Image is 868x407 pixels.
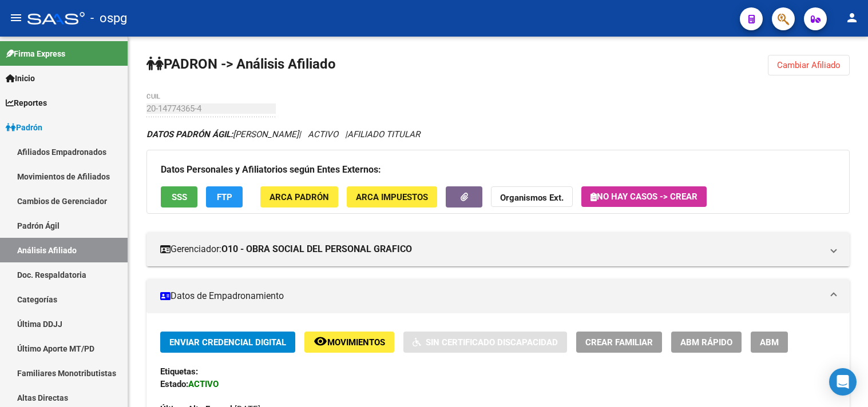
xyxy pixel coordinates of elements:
mat-expansion-panel-header: Gerenciador:O10 - OBRA SOCIAL DEL PERSONAL GRAFICO [146,232,850,266]
span: Sin Certificado Discapacidad [426,337,558,348]
mat-expansion-panel-header: Datos de Empadronamiento [146,279,850,313]
button: Enviar Credencial Digital [160,332,295,353]
span: Enviar Credencial Digital [169,337,286,348]
span: [PERSON_NAME] [146,129,299,139]
span: ABM Rápido [680,337,732,348]
button: No hay casos -> Crear [581,186,707,207]
mat-panel-title: Datos de Empadronamiento [160,290,822,302]
button: Movimientos [304,332,394,353]
mat-panel-title: Gerenciador: [160,243,822,256]
span: Crear Familiar [585,337,653,348]
span: Firma Express [6,47,65,60]
button: Cambiar Afiliado [768,55,850,75]
span: ARCA Impuestos [356,192,428,202]
strong: Etiquetas: [160,366,198,377]
mat-icon: remove_red_eye [314,334,327,348]
mat-icon: person [845,11,859,25]
span: ARCA Padrón [269,192,329,202]
strong: Estado: [160,379,188,389]
button: ARCA Impuestos [347,186,437,208]
span: FTP [217,192,232,202]
span: Reportes [6,97,47,109]
i: | ACTIVO | [146,129,420,139]
button: ABM [751,332,788,353]
span: Inicio [6,72,35,85]
strong: DATOS PADRÓN ÁGIL: [146,129,233,139]
button: FTP [206,186,243,208]
button: SSS [161,186,197,208]
span: SSS [172,192,187,202]
button: ABM Rápido [671,332,742,353]
strong: O10 - OBRA SOCIAL DEL PERSONAL GRAFICO [221,243,412,256]
span: - ospg [90,6,127,31]
span: No hay casos -> Crear [590,191,697,202]
strong: PADRON -> Análisis Afiliado [146,56,336,72]
h3: Datos Personales y Afiliatorios según Entes Externos: [161,162,835,178]
div: Open Intercom Messenger [829,368,857,396]
span: Movimientos [327,337,385,348]
button: Sin Certificado Discapacidad [403,332,567,353]
button: ARCA Padrón [260,186,338,208]
strong: ACTIVO [188,379,219,389]
button: Crear Familiar [576,332,662,353]
span: Padrón [6,121,42,134]
button: Organismos Ext. [491,186,573,208]
span: ABM [760,337,779,348]
strong: Organismos Ext. [500,193,564,203]
span: AFILIADO TITULAR [347,129,420,139]
mat-icon: menu [9,11,23,25]
span: Cambiar Afiliado [777,60,841,70]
